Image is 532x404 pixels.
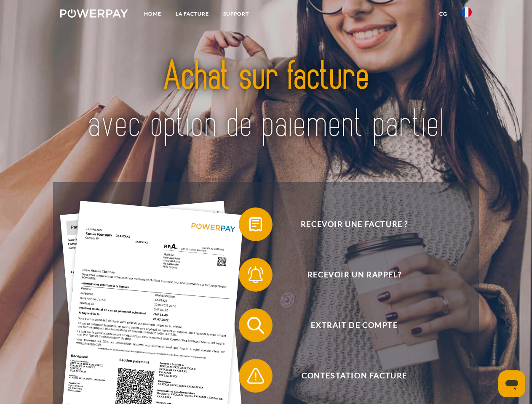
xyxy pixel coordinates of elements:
img: logo-powerpay-white.svg [60,9,128,18]
a: Support [216,6,256,21]
img: title-powerpay_fr.svg [80,40,452,161]
img: qb_bell.svg [245,264,266,285]
a: LA FACTURE [168,6,216,21]
span: Extrait de compte [251,308,457,342]
button: Contestation Facture [239,359,458,393]
span: Recevoir une facture ? [251,207,457,241]
img: qb_search.svg [245,315,266,336]
a: CG [432,6,454,21]
button: Extrait de compte [239,308,458,342]
button: Recevoir un rappel? [239,258,458,292]
span: Contestation Facture [251,359,457,393]
span: Recevoir un rappel? [251,258,457,292]
button: Recevoir une facture ? [239,207,458,241]
img: qb_warning.svg [245,365,266,386]
iframe: Bouton de lancement de la fenêtre de messagerie [498,370,525,397]
img: qb_bill.svg [245,214,266,235]
a: Home [137,6,168,21]
img: fr [462,7,472,17]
